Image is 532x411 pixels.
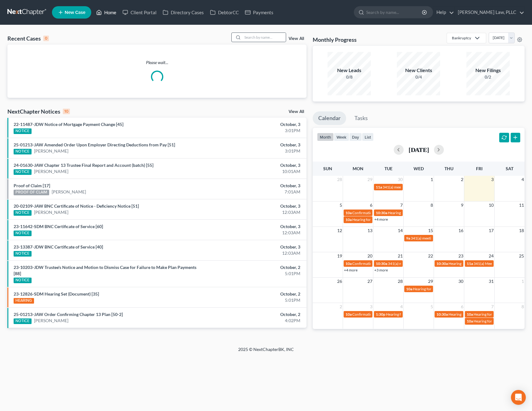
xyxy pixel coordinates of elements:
div: Bankruptcy [452,35,471,41]
div: NOTICE [14,128,32,134]
span: 9a [406,236,410,240]
div: 2025 © NextChapterBK, INC [90,346,442,357]
a: [PERSON_NAME] Law, PLLC [455,7,524,18]
div: NOTICE [14,149,32,154]
span: 30 [458,278,464,285]
div: October, 3 [209,162,300,168]
div: 12:03AM [209,250,300,256]
span: 28 [337,176,343,183]
div: October, 3 [209,244,300,250]
input: Search by name... [242,33,286,42]
span: 6 [369,201,373,209]
span: 12 [337,227,343,234]
a: Payments [242,7,277,18]
span: 18 [518,227,525,234]
div: NOTICE [14,251,32,257]
a: Client Portal [119,7,160,18]
span: 27 [367,278,373,285]
a: DebtorCC [207,7,242,18]
div: October, 3 [209,142,300,148]
span: 5 [430,303,434,310]
a: 23-12826-SDM Hearing Set (Document) [35] [14,291,99,296]
span: 28 [397,278,403,285]
input: Search by name... [366,6,423,18]
div: 3:01PM [209,128,300,134]
button: day [349,133,362,141]
span: 1 [521,278,525,285]
div: 5:01PM [209,270,300,277]
span: Confirmation hearing for [PERSON_NAME] [352,312,423,317]
span: 10a [345,261,352,266]
a: 25-01213-JAW Amended Order Upon Employer Directing Deductions from Pay [51] [14,142,175,147]
div: HEARING [14,298,34,304]
span: 10a [467,312,473,317]
button: week [334,133,349,141]
span: 11a [376,185,382,189]
a: 23-11642-SDM BNC Certificate of Service [60] [14,224,103,229]
div: October, 2 [209,311,300,318]
span: 341(a) meeting for [PERSON_NAME] [388,261,448,266]
span: 5 [339,201,343,209]
span: 22 [427,252,434,260]
div: October, 3 [209,121,300,128]
span: 4 [400,303,403,310]
div: New Leads [328,67,371,74]
span: 10:30a [376,261,387,266]
span: Thu [444,166,453,171]
button: list [362,133,374,141]
a: Directory Cases [160,7,207,18]
span: 17 [488,227,494,234]
h2: [DATE] [409,146,429,153]
a: 23-13387-JDW BNC Certificate of Service [40] [14,244,103,249]
span: 10a [345,210,352,215]
a: +3 more [374,268,388,272]
span: 10a [406,287,412,291]
div: 0/8 [328,74,371,80]
span: Hearing for [PERSON_NAME] [474,312,522,317]
span: Hearing for [PERSON_NAME] [474,319,522,323]
div: 0 [43,36,49,41]
div: 5:01PM [209,297,300,303]
div: 12:03AM [209,230,300,236]
span: 10:30a [436,261,448,266]
span: Hearing for [PERSON_NAME] [448,261,497,266]
button: month [317,133,334,141]
span: 10a [467,319,473,323]
span: 21 [397,252,403,260]
a: 22-11487-JDW Notice of Mortgage Payment Change [45] [14,122,123,127]
span: 20 [367,252,373,260]
span: 2 [339,303,343,310]
a: +4 more [374,217,388,222]
div: October, 3 [209,183,300,189]
span: 9 [460,201,464,209]
a: Calendar [313,111,346,125]
span: Hearing for [PERSON_NAME] [413,287,461,291]
span: Confirmation hearing for [PERSON_NAME] & [PERSON_NAME] [352,210,455,215]
a: View All [289,110,304,114]
a: Tasks [349,111,373,125]
div: New Filings [466,67,510,74]
a: [PERSON_NAME] [34,318,68,324]
a: [PERSON_NAME] [34,209,68,215]
div: NextChapter Notices [7,108,70,115]
span: 1:30p [376,312,385,317]
div: October, 2 [209,291,300,297]
a: 25-01213-JAW Order Confirming Chapter 13 Plan [50-2] [14,312,123,317]
span: Hearing for [PERSON_NAME] and [PERSON_NAME] [386,312,471,317]
span: 14 [397,227,403,234]
a: Proof of Claim [17] [14,183,50,188]
div: PROOF OF CLAIM [14,190,49,195]
span: 3 [369,303,373,310]
span: 10a [345,217,352,222]
a: [PERSON_NAME] [34,148,68,154]
span: 24 [488,252,494,260]
span: 3 [491,176,494,183]
div: October, 3 [209,223,300,230]
span: 8 [521,303,525,310]
div: 3:01PM [209,148,300,154]
span: Hearing for [PERSON_NAME] [388,210,436,215]
div: Recent Cases [7,35,49,42]
h3: Monthly Progress [313,36,357,43]
span: 4 [521,176,525,183]
span: 10a [345,312,352,317]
